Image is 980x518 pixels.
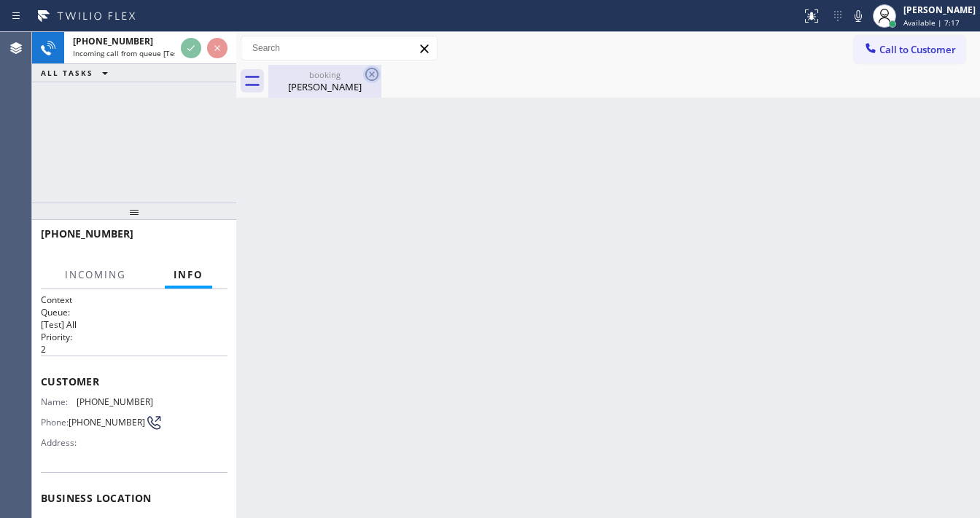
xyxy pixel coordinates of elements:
[73,48,194,58] span: Incoming call from queue [Test] All
[41,437,79,448] span: Address:
[41,491,227,505] span: Business location
[41,294,227,306] h1: Context
[73,35,153,47] span: [PHONE_NUMBER]
[174,268,203,281] span: Info
[241,36,437,60] input: Search
[41,331,227,343] h2: Priority:
[41,318,227,331] p: [Test] All
[270,69,380,80] div: booking
[41,396,77,407] span: Name:
[903,4,976,16] div: [PERSON_NAME]
[41,68,93,78] span: ALL TASKS
[41,417,69,428] span: Phone:
[69,417,145,428] span: [PHONE_NUMBER]
[181,38,201,58] button: Accept
[165,261,212,289] button: Info
[41,227,133,240] span: [PHONE_NUMBER]
[41,306,227,318] h2: Queue:
[854,36,965,63] button: Call to Customer
[56,261,135,289] button: Incoming
[903,17,960,28] span: Available | 7:17
[270,65,380,98] div: Beatriz Hernandez
[41,343,227,356] p: 2
[270,80,380,93] div: [PERSON_NAME]
[41,374,227,388] span: Customer
[77,396,153,407] span: [PHONE_NUMBER]
[879,43,956,56] span: Call to Customer
[32,64,122,82] button: ALL TASKS
[65,268,126,281] span: Incoming
[207,38,227,58] button: Reject
[848,6,868,26] button: Mute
